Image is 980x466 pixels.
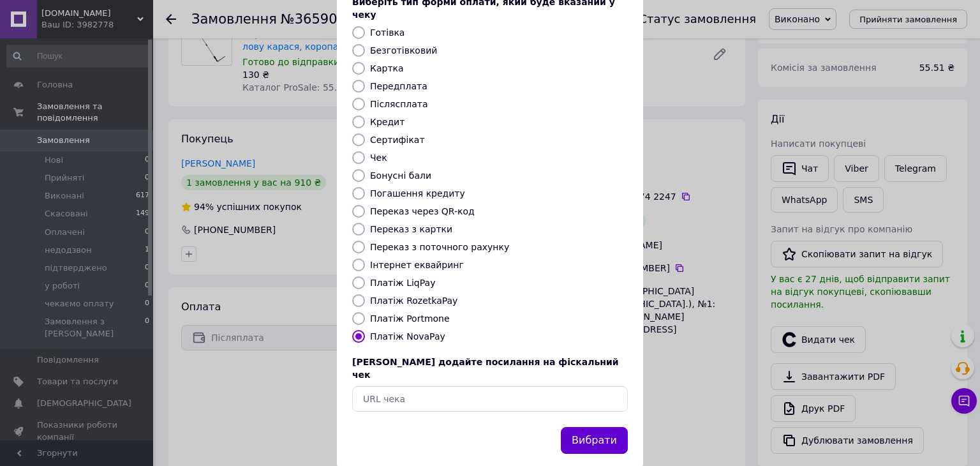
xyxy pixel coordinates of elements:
input: URL чека [352,386,628,412]
label: Платіж RozetkaPay [370,296,457,306]
label: Платіж LiqPay [370,278,435,288]
span: [PERSON_NAME] додайте посилання на фіскальний чек [352,357,619,380]
label: Картка [370,63,404,73]
label: Переказ з картки [370,224,452,234]
label: Чек [370,153,387,163]
label: Інтернет еквайринг [370,260,464,270]
label: Готівка [370,27,405,38]
label: Післясплата [370,99,428,109]
label: Переказ з поточного рахунку [370,242,509,252]
label: Безготівковий [370,45,437,56]
label: Сертифікат [370,135,425,145]
label: Платіж Portmone [370,313,450,324]
label: Платіж NovaPay [370,331,445,342]
label: Погашення кредиту [370,188,465,199]
label: Передплата [370,81,427,91]
label: Переказ через QR-код [370,206,475,216]
label: Кредит [370,117,405,127]
button: Вибрати [561,427,628,455]
label: Бонусні бали [370,170,431,181]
